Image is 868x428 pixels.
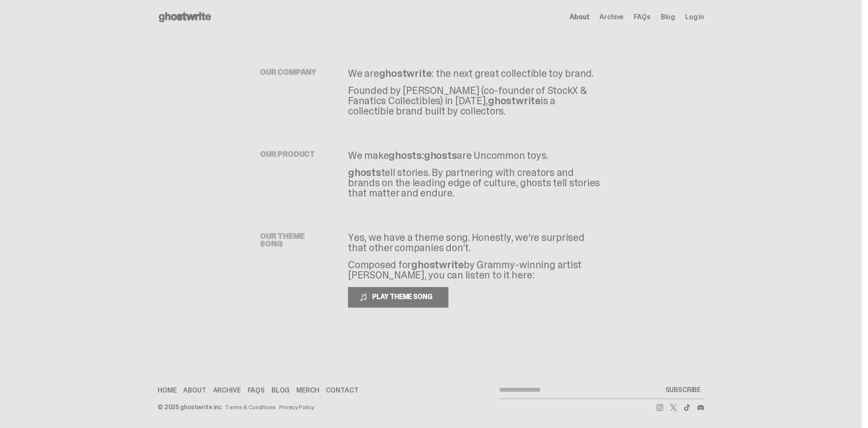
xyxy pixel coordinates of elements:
a: Log in [685,14,704,21]
p: Composed for by Grammy-winning artist [PERSON_NAME], you can listen to it here: [348,260,602,287]
a: Archive [213,387,241,394]
span: PLAY THEME SONG [369,292,438,301]
a: Blog [272,387,289,394]
a: About [183,387,206,394]
a: Merch [296,387,319,394]
button: PLAY THEME SONG [348,287,448,308]
a: Archive [599,14,623,21]
button: SUBSCRIBE [662,381,704,399]
a: FAQs [247,387,264,394]
a: Contact [326,387,358,394]
a: Home [158,387,176,394]
a: Privacy Policy [279,404,314,410]
p: Yes, we have a theme song. Honestly, we’re surprised that other companies don’t. [348,232,602,253]
p: We make are Uncommon toys. [348,150,602,161]
span: ghostwrite [488,94,541,107]
div: © 2025 ghostwrite inc [158,404,222,410]
a: FAQs [634,14,650,21]
span: ghosts [348,166,381,179]
p: tell stories. By partnering with creators and brands on the leading edge of culture, ghosts tell ... [348,167,602,198]
p: Founded by [PERSON_NAME] (co-founder of StockX & Fanatics Collectibles) in [DATE], is a collectib... [348,85,602,116]
p: We are : the next great collectible toy brand. [348,68,602,79]
a: Terms & Conditions [225,404,275,410]
span: ghostwrite [379,67,432,80]
span: ghostwrite [411,258,464,271]
span: ghosts: [389,149,424,162]
h5: OUR THEME SONG [260,232,328,248]
span: ghosts [424,149,457,162]
a: About [570,14,589,21]
a: Blog [661,14,675,21]
h5: OUR COMPANY [260,68,328,76]
h5: OUR PRODUCT [260,150,328,158]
